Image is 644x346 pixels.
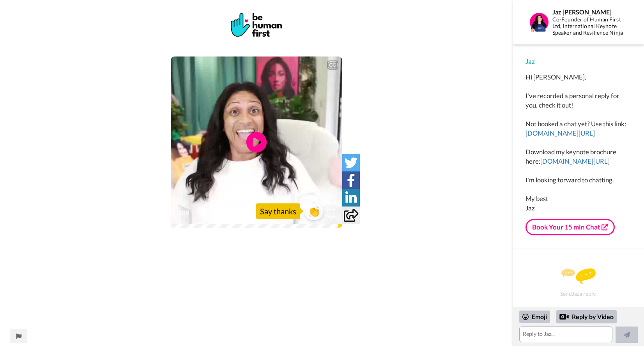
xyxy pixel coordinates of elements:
a: [DOMAIN_NAME][URL] [540,157,610,165]
img: 843211db-2689-4520-b848-f16398c36a50 [229,10,284,41]
img: message.svg [561,268,596,284]
span: 0:00 [176,208,190,218]
div: Reply by Video [559,312,569,321]
button: 👏 [304,203,324,220]
div: Co-Founder of Human First Ltd, International Keynote Speaker and Resilience Ninja [552,16,631,36]
div: Reply by Video [556,310,617,323]
span: 👏 [304,205,324,217]
img: Profile Image [530,13,548,32]
div: Emoji [519,311,550,323]
div: Jaz [525,57,632,66]
a: [DOMAIN_NAME][URL] [525,129,595,137]
div: Jaz [PERSON_NAME] [552,8,631,16]
span: / [191,208,194,218]
div: Say thanks [256,203,300,219]
div: Hi [PERSON_NAME], I've recorded a personal reply for you, check it out! Not booked a chat yet? Us... [525,72,632,213]
div: CC [328,61,338,69]
div: Send Jaz a reply. [524,263,633,303]
span: 0:31 [196,208,209,218]
img: Full screen [327,209,335,217]
a: Book Your 15 min Chat [525,219,615,235]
